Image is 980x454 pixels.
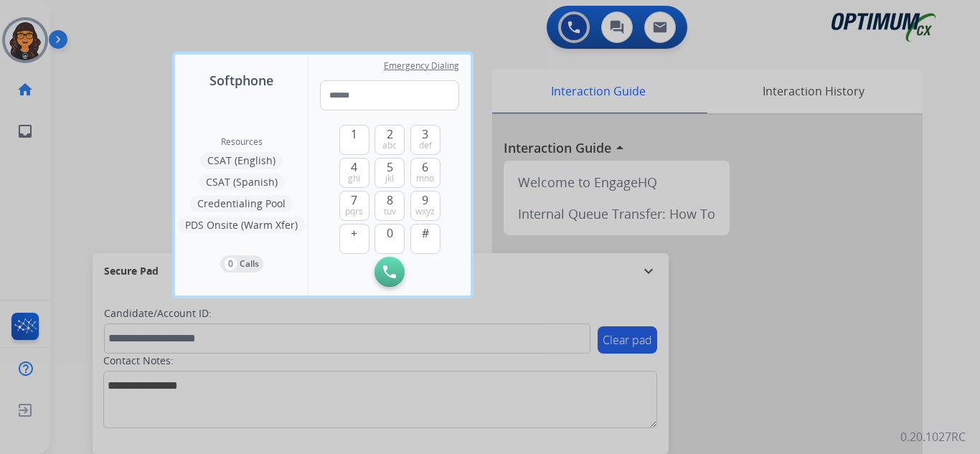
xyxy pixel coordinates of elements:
[387,224,393,242] span: 0
[416,173,434,184] span: mno
[374,224,405,254] button: 0
[351,191,357,209] span: 7
[225,257,237,270] p: 0
[209,70,273,90] span: Softphone
[374,191,405,221] button: 8tuv
[387,191,393,209] span: 8
[339,158,369,188] button: 4ghi
[387,159,393,176] span: 5
[410,125,440,155] button: 3def
[422,191,428,209] span: 9
[422,159,428,176] span: 6
[422,224,429,242] span: #
[339,224,369,254] button: +
[374,125,405,155] button: 2abc
[382,140,397,151] span: abc
[178,217,305,234] button: PDS Onsite (Warm Xfer)
[221,136,263,148] span: Resources
[410,191,440,221] button: 9wxyz
[351,159,357,176] span: 4
[240,257,259,270] p: Calls
[339,125,369,155] button: 1
[387,126,393,143] span: 2
[419,140,432,151] span: def
[200,152,283,169] button: CSAT (English)
[422,126,428,143] span: 3
[348,173,360,184] span: ghi
[410,224,440,254] button: #
[199,174,285,191] button: CSAT (Spanish)
[220,255,263,273] button: 0Calls
[374,158,405,188] button: 5jkl
[900,428,966,445] p: 0.20.1027RC
[383,265,396,278] img: call-button
[345,206,363,217] span: pqrs
[384,206,396,217] span: tuv
[385,173,394,184] span: jkl
[351,224,357,242] span: +
[351,126,357,143] span: 1
[415,206,435,217] span: wxyz
[190,195,293,212] button: Credentialing Pool
[410,158,440,188] button: 6mno
[384,60,459,72] span: Emergency Dialing
[339,191,369,221] button: 7pqrs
